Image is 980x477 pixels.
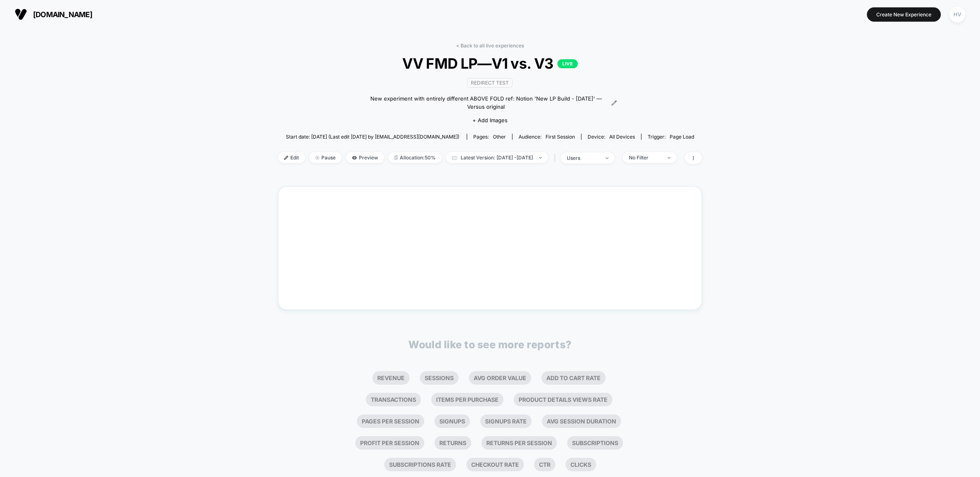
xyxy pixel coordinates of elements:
li: Items Per Purchase [431,393,503,406]
div: users [567,155,599,161]
span: Start date: [DATE] (Last edit [DATE] by [EMAIL_ADDRESS][DOMAIN_NAME]) [286,134,459,140]
li: Pages Per Session [357,414,424,428]
div: HV [949,7,965,22]
span: Redirect Test [467,78,512,87]
button: Create New Experience [867,7,941,22]
li: Returns Per Session [481,436,557,450]
li: Profit Per Session [355,436,424,450]
img: end [315,156,319,160]
img: end [668,157,670,159]
div: Trigger: [648,134,694,140]
li: Sessions [420,371,459,385]
span: Device: [581,134,641,140]
div: No Filter [629,155,661,161]
span: Preview [346,152,384,163]
img: calendar [452,156,457,160]
li: Ctr [534,458,555,471]
img: edit [284,156,288,160]
div: Pages: [473,134,506,140]
span: Pause [309,152,342,163]
img: rebalance [394,155,398,160]
img: end [606,157,608,159]
span: First Session [546,134,575,140]
p: LIVE [557,59,578,68]
span: | [552,152,561,164]
a: < Back to all live experiences [456,43,524,49]
button: [DOMAIN_NAME] [12,8,95,21]
span: Edit [278,152,305,163]
span: [DOMAIN_NAME] [33,10,92,19]
li: Clicks [566,458,596,471]
li: Signups [434,414,470,428]
li: Avg Order Value [469,371,531,385]
span: other [493,134,506,140]
li: Revenue [372,371,410,385]
li: Transactions [366,393,421,406]
span: New experiment with entirely different ABOVE FOLD ref: Notion 'New LP Build - [DATE]' — Versus or... [363,95,610,111]
li: Checkout Rate [466,458,524,471]
li: Product Details Views Rate [514,393,612,406]
span: VV FMD LP—V1 vs. V3 [299,55,681,72]
span: Page Load [670,134,694,140]
div: Audience: [519,134,575,140]
li: Returns [434,436,471,450]
span: Allocation: 50% [388,152,442,163]
li: Subscriptions Rate [384,458,456,471]
img: end [539,157,542,159]
li: Add To Cart Rate [541,371,606,385]
p: Would like to see more reports? [408,338,572,351]
li: Avg Session Duration [542,414,621,428]
span: Latest Version: [DATE] - [DATE] [446,152,548,163]
button: HV [947,6,968,23]
span: + Add Images [472,117,508,123]
span: all devices [609,134,635,140]
li: Subscriptions [567,436,623,450]
li: Signups Rate [480,414,532,428]
img: Visually logo [15,8,27,20]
